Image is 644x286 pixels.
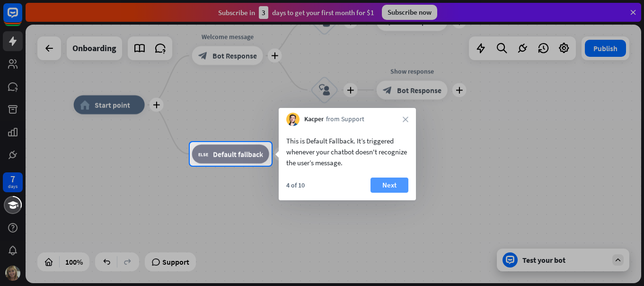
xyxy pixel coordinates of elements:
[403,116,408,122] i: close
[286,181,305,189] div: 4 of 10
[198,149,208,159] i: block_fallback
[213,149,263,159] span: Default fallback
[286,135,408,168] div: This is Default Fallback. It’s triggered whenever your chatbot doesn't recognize the user’s message.
[371,178,408,193] button: Next
[304,115,324,124] span: Kacper
[326,115,364,124] span: from Support
[8,4,36,32] button: Open LiveChat chat widget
